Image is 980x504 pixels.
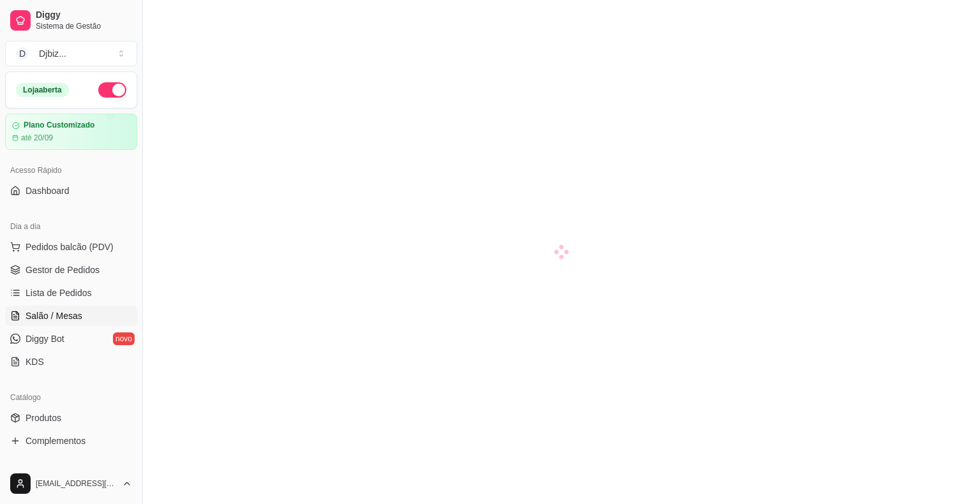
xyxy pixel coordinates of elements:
[39,47,66,60] div: Djbiz ...
[5,408,137,428] a: Produtos
[36,478,117,489] span: [EMAIL_ADDRESS][DOMAIN_NAME]
[5,181,137,201] a: Dashboard
[16,47,29,60] span: D
[5,329,137,349] a: Diggy Botnovo
[26,411,61,424] span: Produtos
[26,434,85,447] span: Complementos
[26,263,100,276] span: Gestor de Pedidos
[26,355,44,368] span: KDS
[16,83,69,97] div: Loja aberta
[5,431,137,451] a: Complementos
[5,114,137,150] a: Plano Customizadoaté 20/09
[5,160,137,181] div: Acesso Rápido
[5,237,137,257] button: Pedidos balcão (PDV)
[21,133,53,143] article: até 20/09
[5,5,137,36] a: DiggySistema de Gestão
[26,332,64,345] span: Diggy Bot
[36,10,132,21] span: Diggy
[24,121,94,130] article: Plano Customizado
[26,184,70,197] span: Dashboard
[98,82,126,98] button: Alterar Status
[5,387,137,408] div: Catálogo
[5,352,137,372] a: KDS
[5,468,137,499] button: [EMAIL_ADDRESS][DOMAIN_NAME]
[5,283,137,303] a: Lista de Pedidos
[36,21,132,31] span: Sistema de Gestão
[26,241,114,253] span: Pedidos balcão (PDV)
[5,306,137,326] a: Salão / Mesas
[26,309,82,322] span: Salão / Mesas
[5,216,137,237] div: Dia a dia
[5,260,137,280] a: Gestor de Pedidos
[5,41,137,66] button: Select a team
[26,286,92,299] span: Lista de Pedidos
